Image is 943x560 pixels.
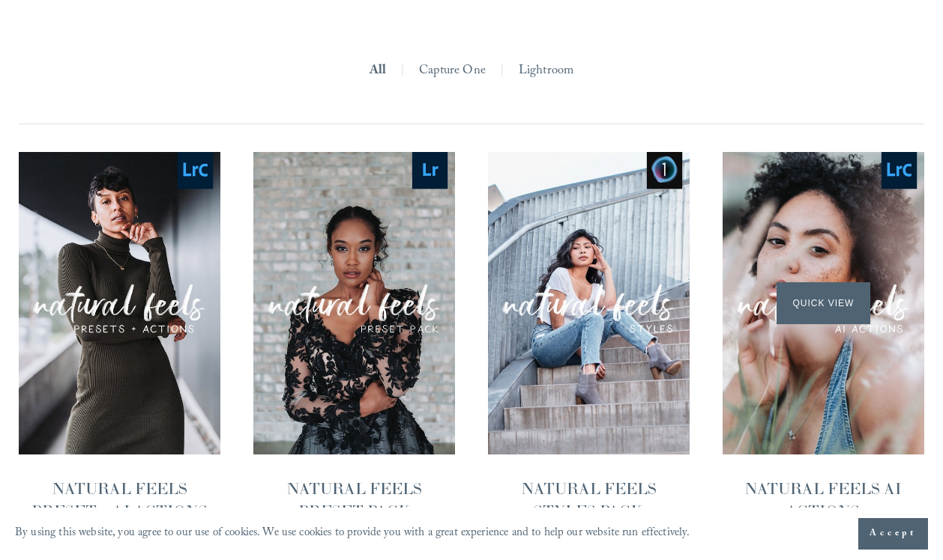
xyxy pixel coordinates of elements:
[19,152,220,538] a: NATURAL FEELS PRESET + AI ACTIONS
[519,59,574,84] a: Lightroom
[400,59,405,84] span: |
[253,152,455,538] a: NATURAL FEELS PRESET PACK
[488,152,690,538] a: NATURAL FEELS STYLES PACK
[723,478,924,522] div: NATURAL FEELS AI ACTIONS
[253,478,455,522] div: NATURAL FEELS PRESET PACK
[419,59,486,84] a: Capture One
[15,523,690,545] p: By using this website, you agree to our use of cookies. We use cookies to provide you with a grea...
[723,152,924,538] a: NATURAL FEELS AI ACTIONS
[19,478,220,522] div: NATURAL FEELS PRESET + AI ACTIONS
[488,478,690,522] div: NATURAL FEELS STYLES PACK
[777,282,870,323] span: Quick View
[500,59,504,84] span: |
[870,526,917,541] span: Accept
[858,518,928,550] button: Accept
[370,59,387,84] a: All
